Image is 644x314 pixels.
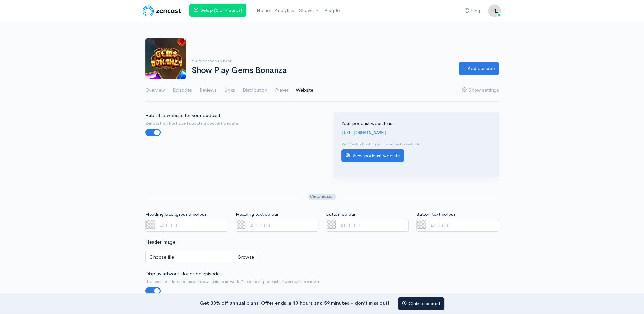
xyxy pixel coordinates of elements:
h1: Show Play Gems Bonanza [192,66,451,75]
span: Customisation [308,194,336,200]
a: Claim discount [398,297,444,310]
a: Shows [296,4,322,18]
small: ZenCast will host a self updating podcast website. [145,120,318,126]
label: Heading text colour [236,211,278,218]
strong: Get 30% off annual plans! Offer ends in 10 hours and 59 minutes – don’t miss out! [200,300,389,306]
a: Home [254,4,272,17]
input: #FFFFFFF [145,219,228,232]
a: Website [296,79,313,102]
img: ... [488,4,501,17]
p: ZenCast is hosting your podcast's website. [341,141,491,147]
h6: playgemsbonanza09 [192,60,451,63]
a: View podcast website [341,149,404,162]
a: Player [275,79,288,102]
a: Episodes [173,79,192,102]
a: Reviews [200,79,217,102]
img: ZenCast Logo [142,4,182,17]
label: Button text colour [416,211,455,218]
input: #FFFFFFF [236,219,318,232]
label: Heading background colour [145,211,206,218]
input: #FFFFFFF [326,219,409,232]
label: Display artwork alongside episodes [145,270,222,278]
a: People [322,4,342,17]
small: If an episode does not have its own unique artwork. The default podcast artwork will be shown. [145,279,499,285]
a: Distribution [243,79,267,102]
a: Links [224,79,235,102]
a: Add episode [459,62,499,75]
input: #FFFFFFF [416,219,499,232]
label: Publish a website for your podcast [145,112,220,119]
p: Your podcast website is: [341,120,491,127]
code: [URL][DOMAIN_NAME] [341,131,386,135]
label: Header image [145,239,175,246]
a: Show settings [462,79,499,102]
a: Help [462,4,484,18]
a: Setup (3 of 7 steps) [189,4,246,17]
a: Analytics [272,4,296,17]
a: Overview [145,79,165,102]
label: Button colour [326,211,355,218]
